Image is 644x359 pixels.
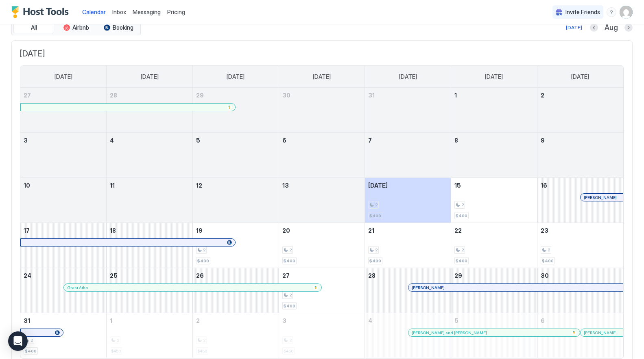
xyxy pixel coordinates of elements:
[454,227,462,234] span: 22
[82,8,106,16] a: Calendar
[584,330,620,335] div: [PERSON_NAME] and [PERSON_NAME]
[537,133,623,148] a: August 9, 2025
[24,92,31,99] span: 27
[565,9,600,16] span: Invite Friends
[197,258,209,264] span: $400
[20,223,106,238] a: August 17, 2025
[584,195,620,200] div: [PERSON_NAME]
[541,317,545,324] span: 6
[451,313,537,358] td: September 5, 2025
[279,178,365,193] a: August 13, 2025
[451,88,537,133] td: August 1, 2025
[196,92,204,99] span: 29
[369,258,381,264] span: $400
[11,6,72,18] a: Host Tools Logo
[537,88,623,103] a: August 2, 2025
[193,268,279,283] a: August 26, 2025
[107,223,192,238] a: August 18, 2025
[365,178,451,193] a: August 14, 2025
[218,66,253,88] a: Tuesday
[368,317,372,324] span: 4
[107,223,193,268] td: August 18, 2025
[279,268,365,283] a: August 27, 2025
[412,285,620,290] div: [PERSON_NAME]
[282,92,290,99] span: 30
[193,133,279,148] a: August 5, 2025
[542,258,554,264] span: $400
[451,133,537,178] td: August 8, 2025
[279,223,365,238] a: August 20, 2025
[289,247,292,253] span: 2
[590,24,598,32] button: Previous month
[20,313,107,358] td: August 31, 2025
[566,24,582,31] div: [DATE]
[193,313,279,328] a: September 2, 2025
[369,213,381,218] span: $400
[279,313,365,358] td: September 3, 2025
[20,268,106,283] a: August 24, 2025
[571,73,589,80] span: [DATE]
[365,268,451,283] a: August 28, 2025
[365,88,451,103] a: July 31, 2025
[461,247,464,253] span: 2
[107,313,193,358] td: September 1, 2025
[203,247,205,253] span: 2
[365,133,451,148] a: August 7, 2025
[365,178,451,223] td: August 14, 2025
[196,317,200,324] span: 2
[31,24,37,31] span: All
[279,88,365,103] a: July 30, 2025
[279,133,365,148] a: August 6, 2025
[192,178,279,223] td: August 12, 2025
[107,88,193,133] td: July 28, 2025
[451,133,537,148] a: August 8, 2025
[537,223,623,238] a: August 23, 2025
[112,9,126,15] span: Inbox
[282,137,286,144] span: 6
[537,88,623,133] td: August 2, 2025
[113,24,133,31] span: Booking
[193,223,279,238] a: August 19, 2025
[375,202,378,208] span: 2
[399,73,417,80] span: [DATE]
[20,223,107,268] td: August 17, 2025
[193,178,279,193] a: August 12, 2025
[279,313,365,328] a: September 3, 2025
[24,317,30,324] span: 31
[279,268,365,313] td: August 27, 2025
[192,223,279,268] td: August 19, 2025
[110,92,117,99] span: 28
[541,227,548,234] span: 23
[605,23,618,32] span: Aug
[368,227,374,234] span: 21
[456,258,467,264] span: $400
[368,272,375,279] span: 28
[46,66,81,88] a: Sunday
[24,227,30,234] span: 17
[537,178,623,193] a: August 16, 2025
[365,223,451,268] td: August 21, 2025
[541,92,544,99] span: 2
[196,137,200,144] span: 5
[107,133,193,178] td: August 4, 2025
[584,195,617,200] span: [PERSON_NAME]
[192,88,279,133] td: July 29, 2025
[451,223,537,268] td: August 22, 2025
[133,9,161,15] span: Messaging
[454,137,458,144] span: 8
[56,22,96,33] button: Airbnb
[451,223,537,238] a: August 22, 2025
[365,268,451,313] td: August 28, 2025
[20,88,106,103] a: July 27, 2025
[107,268,193,313] td: August 25, 2025
[541,137,545,144] span: 9
[133,66,167,88] a: Monday
[607,7,616,17] div: menu
[412,330,576,335] div: [PERSON_NAME] and [PERSON_NAME]
[20,49,624,59] span: [DATE]
[20,268,107,313] td: August 24, 2025
[365,313,451,328] a: September 4, 2025
[365,223,451,238] a: August 21, 2025
[72,24,89,31] span: Airbnb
